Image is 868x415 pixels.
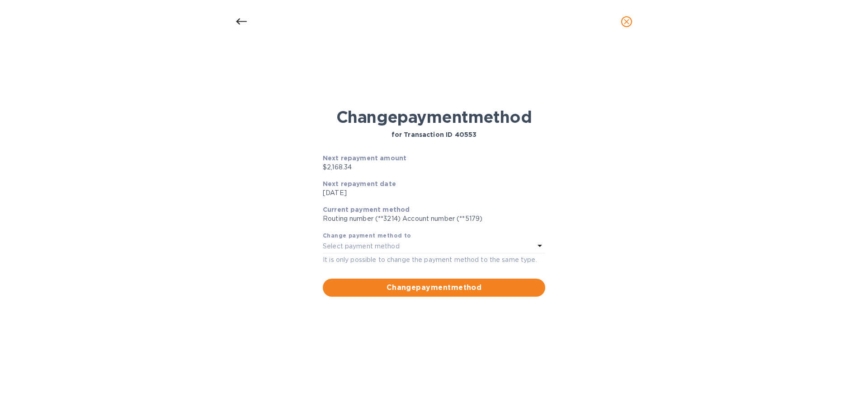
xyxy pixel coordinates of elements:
p: Routing number (**3214) Account number (**5179) [323,214,545,224]
h1: Change payment method [336,107,532,126]
button: Changepaymentmethod [323,279,545,297]
p: Select payment method [323,242,400,251]
b: Current payment method [323,206,410,213]
button: close [616,11,637,33]
p: for Transaction ID 40553 [392,130,477,139]
p: It is only possible to change the payment method to the same type. [323,255,545,265]
span: Change payment method [330,282,538,293]
b: Next repayment amount [323,154,406,162]
b: Change payment method to [323,232,411,239]
p: $2,168.34 [323,163,545,172]
b: Next repayment date [323,180,396,187]
p: [DATE] [323,188,545,198]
